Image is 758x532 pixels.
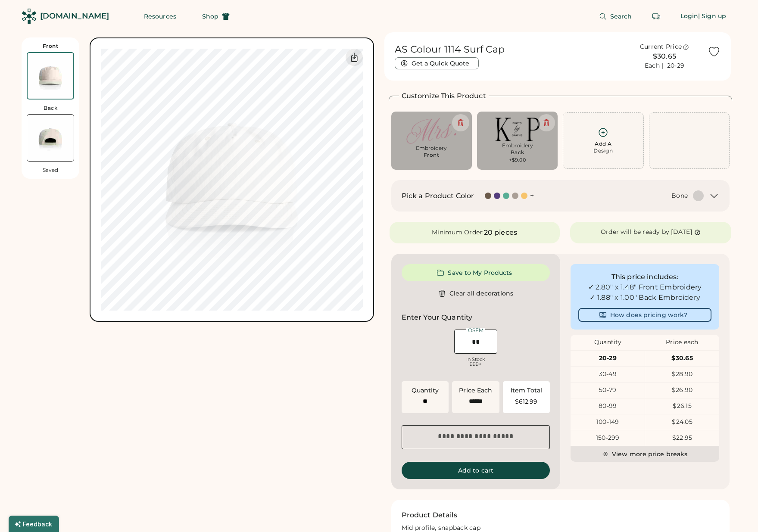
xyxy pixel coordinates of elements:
img: AS Colour 1114 Bone Back Thumbnail [27,115,74,161]
div: [DATE] [671,228,692,236]
div: +$9.00 [509,157,526,164]
div: Price each [645,338,719,347]
div: Back [511,149,524,156]
div: $22.95 [645,434,719,442]
div: Saved [43,167,58,174]
h2: Customize This Product [402,91,486,101]
div: Item Total [511,386,542,395]
button: View more price breaks [571,446,719,462]
button: How does pricing work? [578,308,711,322]
button: Shop [192,8,240,25]
div: + [530,191,534,200]
iframe: Front Chat [717,493,754,530]
div: Order will be ready by [601,228,670,236]
div: Add A Design [593,140,613,154]
div: 80-99 [571,402,645,411]
div: Minimum Order: [432,228,484,237]
div: Price Each [459,386,492,395]
div: Each | 20-29 [645,62,684,70]
div: $612.99 [508,398,545,404]
button: Add to cart [402,462,550,479]
div: Download Front Mockup [346,49,363,66]
button: Save to My Products [402,264,550,281]
button: Clear all decorations [402,285,550,302]
img: Rendered Logo - Screens [22,9,37,24]
div: ✓ 2.80" x 1.48" Front Embroidery ✓ 1.88" x 1.00" Back Embroidery [578,282,711,303]
div: $26.90 [645,386,719,395]
div: $30.65 [627,51,702,62]
div: Embroidery [397,145,466,152]
img: kp-03.png [483,118,552,141]
div: Current Price [640,43,682,51]
div: In Stock 999+ [454,357,497,367]
div: Front [43,43,59,50]
h2: Product Details [402,510,457,520]
h2: Enter Your Quantity [402,312,473,323]
span: Search [610,13,632,19]
div: Bone [671,192,688,200]
button: Search [589,8,643,25]
div: $26.15 [645,402,719,411]
div: Embroidery [483,142,552,149]
div: $28.90 [645,370,719,379]
button: Get a Quick Quote [395,57,479,69]
div: 150-299 [571,434,645,442]
div: $30.65 [645,354,719,363]
div: 100-149 [571,418,645,426]
div: Back [44,105,57,112]
div: $24.05 [645,418,719,426]
h2: Pick a Product Color [402,191,474,201]
div: 20 pieces [484,227,517,238]
span: Shop [202,13,218,19]
img: AS Colour 1114 Bone Front Thumbnail [28,53,73,99]
div: [DOMAIN_NAME] [40,11,109,22]
div: 50-79 [571,386,645,395]
div: 30-49 [571,370,645,379]
div: | Sign up [698,12,726,21]
button: Resources [134,8,187,25]
div: OSFM [466,328,485,333]
div: Quantity [412,386,439,395]
div: Front [424,152,440,159]
button: Delete this decoration. [538,114,555,131]
button: Retrieve an order [648,8,665,25]
h1: AS Colour 1114 Surf Cap [395,44,505,56]
div: This price includes: [578,272,711,282]
img: mr&mrs-02.png [397,118,466,144]
button: Delete this decoration. [452,114,469,131]
div: Login [680,12,699,21]
div: Quantity [571,338,645,347]
div: 20-29 [571,354,645,363]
